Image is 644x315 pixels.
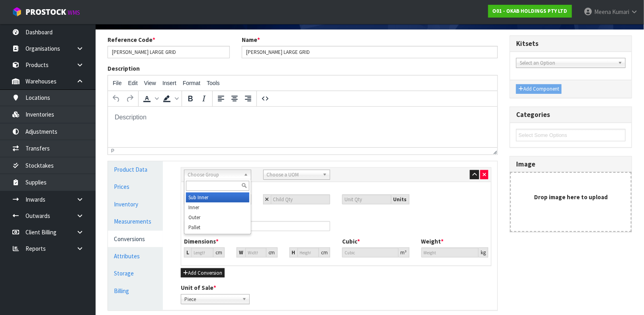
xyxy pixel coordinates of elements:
h3: Kitsets [516,40,626,48]
div: Text color [140,92,160,105]
input: Name [242,46,498,58]
input: Weight [421,248,479,258]
input: Height [298,248,319,258]
strong: L [186,249,189,256]
a: Conversions [108,231,163,247]
small: WMS [68,9,80,16]
button: Align center [228,92,241,105]
label: Reference Code [108,36,155,44]
div: m³ [399,248,409,258]
span: Piece [184,295,239,304]
h3: Image [516,160,626,168]
label: Unit of Sale [181,283,216,292]
li: Inner [186,202,249,212]
button: Redo [123,92,137,105]
iframe: Rich Text Area. Press ALT-0 for help. [108,107,497,147]
strong: O01 - OKAB HOLDINGS PTY LTD [493,8,568,14]
li: Outer [186,212,249,222]
div: p [111,148,114,154]
label: Name [242,36,260,44]
label: Cubic [342,237,360,246]
button: Add Component [516,84,562,94]
button: Align right [241,92,255,105]
button: Align left [214,92,228,105]
a: Billing [108,283,163,299]
input: Child Qty [271,194,331,204]
span: Tools [207,80,220,86]
button: Source code [258,92,272,105]
a: Attributes [108,248,163,264]
h3: Categories [516,111,626,119]
a: O01 - OKAB HOLDINGS PTY LTD [488,5,572,18]
a: Inventory [108,196,163,212]
span: ProStock [25,7,66,17]
button: Add Conversion [181,268,225,278]
span: Meena [594,8,611,16]
div: cm [266,248,278,258]
span: View [144,80,156,86]
input: Barcode [184,221,330,231]
input: Unit Qty [342,194,391,204]
div: cm [213,248,225,258]
img: cube-alt.png [12,7,22,17]
span: Choose Group [188,170,241,180]
a: Prices [108,178,163,195]
li: Sub Inner [186,192,249,202]
span: Kumari [612,8,629,16]
label: Weight [421,237,444,246]
a: Storage [108,265,163,281]
strong: W [239,249,243,256]
span: Format [183,80,200,86]
strong: H [292,249,296,256]
li: Pallet [186,222,249,232]
div: Background color [160,92,180,105]
input: Length [191,248,213,258]
label: Description [108,64,140,73]
a: Measurements [108,213,163,230]
span: Insert [162,80,176,86]
span: Edit [128,80,138,86]
input: Width [245,248,266,258]
span: Select an Option [520,58,615,68]
input: Reference Code [108,46,230,58]
a: Product Data [108,161,163,178]
span: Choose a UOM [267,170,320,180]
div: Resize [491,148,498,155]
label: Dimensions [184,237,219,246]
div: cm [319,248,330,258]
strong: Drop image here to upload [534,193,608,201]
div: kg [479,248,488,258]
button: Bold [184,92,197,105]
strong: Units [393,196,407,203]
button: Undo [110,92,123,105]
span: File [113,80,122,86]
button: Italic [197,92,211,105]
input: Cubic [342,248,399,258]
